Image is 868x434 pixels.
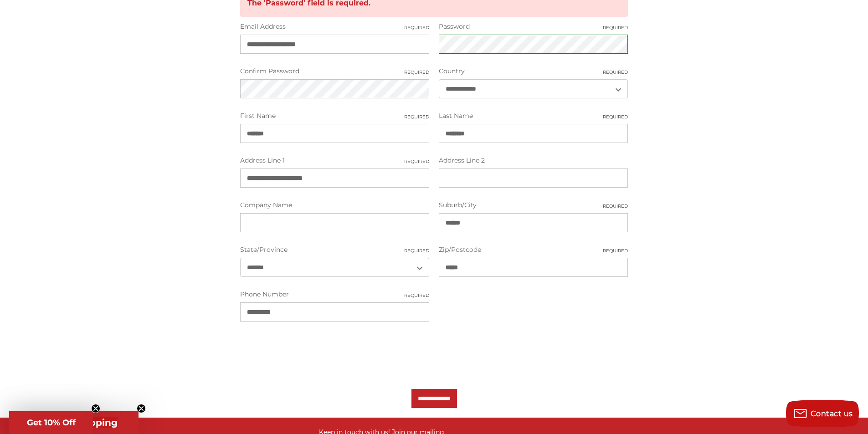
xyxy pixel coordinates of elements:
label: Phone Number [240,290,429,299]
label: Last Name [439,111,628,121]
small: Required [404,69,429,76]
div: Get Free ShippingClose teaser [9,411,139,434]
small: Required [603,24,628,31]
label: State/Province [240,245,429,255]
div: Get 10% OffClose teaser [9,411,93,434]
label: Email Address [240,22,429,31]
small: Required [603,203,628,209]
label: Zip/Postcode [439,245,628,255]
label: Company Name [240,200,429,210]
label: Address Line 2 [439,156,628,165]
label: Password [439,22,628,31]
small: Required [603,247,628,254]
span: Get 10% Off [27,418,76,428]
iframe: reCAPTCHA [240,334,379,370]
small: Required [404,24,429,31]
small: Required [404,292,429,299]
button: Close teaser [137,404,146,413]
small: Required [404,247,429,254]
button: Close teaser [91,404,100,413]
small: Required [404,113,429,120]
small: Required [603,69,628,76]
label: First Name [240,111,429,121]
label: Country [439,66,628,76]
span: Contact us [811,409,853,418]
small: Required [404,158,429,165]
label: Address Line 1 [240,156,429,165]
label: Confirm Password [240,66,429,76]
small: Required [603,113,628,120]
button: Contact us [786,400,859,427]
label: Suburb/City [439,200,628,210]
